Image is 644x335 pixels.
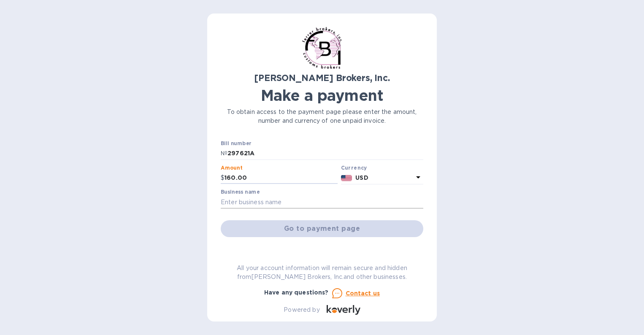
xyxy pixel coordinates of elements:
p: Powered by [284,305,319,314]
label: Business name [221,190,260,195]
img: USD [341,175,352,181]
u: Contact us [346,290,380,297]
input: Enter business name [221,196,423,208]
label: Amount [221,165,242,170]
b: Currency [341,165,367,171]
label: Bill number [221,141,251,146]
p: $ [221,173,225,182]
input: 0.00 [225,172,338,184]
h1: Make a payment [221,86,423,104]
b: Have any questions? [264,289,329,296]
b: [PERSON_NAME] Brokers, Inc. [254,73,390,83]
b: USD [355,174,368,181]
p: To obtain access to the payment page please enter the amount, number and currency of one unpaid i... [221,108,423,125]
p: № [221,149,227,158]
input: Enter bill number [227,147,423,160]
p: All your account information will remain secure and hidden from [PERSON_NAME] Brokers, Inc. and o... [221,264,423,281]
